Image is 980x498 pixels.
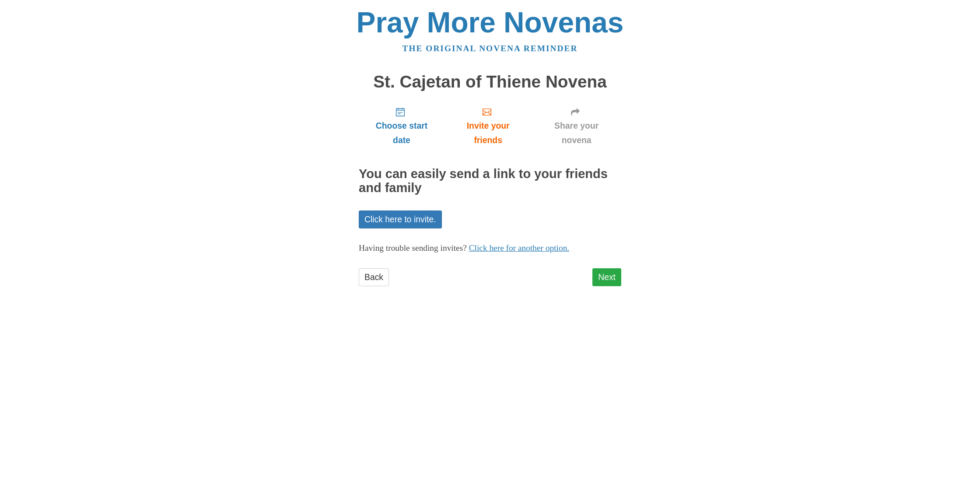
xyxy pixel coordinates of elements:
a: Pray More Novenas [357,6,624,39]
h2: You can easily send a link to your friends and family [359,167,621,195]
span: Having trouble sending invites? [359,243,467,253]
a: Choose start date [359,100,444,152]
h1: St. Cajetan of Thiene Novena [359,73,621,91]
span: Share your novena [540,119,612,147]
a: Click here to invite. [359,210,442,228]
a: The original novena reminder [402,44,578,53]
a: Back [359,268,389,286]
span: Invite your friends [453,119,523,147]
a: Next [592,268,621,286]
a: Share your novena [532,100,621,152]
a: Click here for another option. [469,243,570,253]
a: Invite your friends [444,100,532,152]
span: Choose start date [367,119,436,147]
